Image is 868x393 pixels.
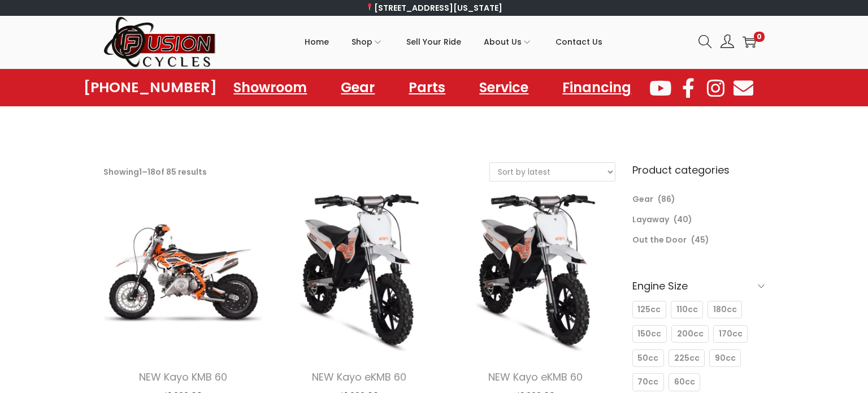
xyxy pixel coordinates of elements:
[674,214,692,225] span: (40)
[103,164,207,180] p: Showing – of 85 results
[719,328,743,340] span: 170cc
[677,328,704,340] span: 200cc
[366,3,374,11] img: 📍
[632,234,687,245] a: Out the Door
[139,370,227,384] a: NEW Kayo KMB 60
[351,28,372,56] span: Shop
[222,75,643,101] nav: Menu
[397,75,457,101] a: Parts
[366,2,503,14] a: [STREET_ADDRESS][US_STATE]
[312,370,406,384] a: NEW Kayo eKMB 60
[637,304,661,316] span: 125cc
[216,16,690,67] nav: Primary navigation
[674,376,695,388] span: 60cc
[632,273,765,299] h6: Engine Size
[715,352,736,364] span: 90cc
[103,16,216,68] img: Woostify retina logo
[632,193,653,205] a: Gear
[637,352,658,364] span: 50cc
[637,328,661,340] span: 150cc
[222,75,318,101] a: Showroom
[555,28,602,56] span: Contact Us
[637,376,658,388] span: 70cc
[632,214,669,225] a: Layaway
[139,166,142,178] span: 1
[305,16,329,67] a: Home
[658,193,675,205] span: (86)
[632,162,765,178] h6: Product categories
[329,75,386,101] a: Gear
[351,16,384,67] a: Shop
[555,16,602,67] a: Contact Us
[147,166,155,178] span: 18
[676,304,698,316] span: 110cc
[406,16,461,67] a: Sell Your Ride
[468,75,540,101] a: Service
[84,80,217,96] a: [PHONE_NUMBER]
[551,75,643,101] a: Financing
[488,370,583,384] a: NEW Kayo eKMB 60
[713,304,737,316] span: 180cc
[743,35,756,49] a: 0
[305,28,329,56] span: Home
[406,28,461,56] span: Sell Your Ride
[674,352,700,364] span: 225cc
[484,16,533,67] a: About Us
[484,28,522,56] span: About Us
[691,234,709,245] span: (45)
[490,163,615,181] select: Shop order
